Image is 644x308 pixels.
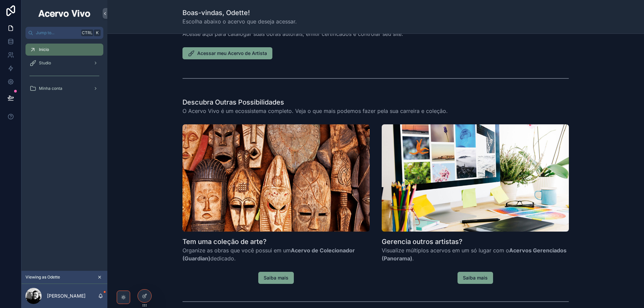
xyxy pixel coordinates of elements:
[25,27,103,39] button: Jump to...CtrlK
[182,237,370,246] h1: Tem uma coleção de arte?
[37,8,92,19] img: App logo
[39,47,49,52] span: Início
[258,272,294,284] button: Saiba mais
[81,29,93,36] span: Ctrl
[39,60,51,66] span: Studio
[25,57,103,69] a: Studio
[21,39,107,103] div: scrollable content
[95,30,100,36] span: K
[39,86,62,91] span: Minha conta
[463,274,488,281] span: Saiba mais
[182,8,297,17] h1: Boas-vindas, Odette!
[182,47,272,59] button: Acessar meu Acervo de Artista
[182,30,403,38] span: Acesse aqui para catalogar suas obras autorais, emitir certificados e controlar seu site.
[182,246,370,262] span: Organize as obras que você possui em um dedicado.
[197,50,267,57] span: Acessar meu Acervo de Artista
[47,293,86,299] p: [PERSON_NAME]
[382,246,569,262] span: Visualize múltiplos acervos em um só lugar com o .
[25,82,103,95] a: Minha conta
[182,107,448,115] span: O Acervo Vivo é um ecossistema completo. Veja o que mais podemos fazer pela sua carreira e coleção.
[458,272,493,284] button: Saiba mais
[25,44,103,56] a: Início
[182,17,297,25] span: Escolha abaixo o acervo que deseja acessar.
[182,98,448,107] h1: Descubra Outras Possibilidades
[264,274,288,281] span: Saiba mais
[36,30,78,36] span: Jump to...
[382,237,569,246] h1: Gerencia outros artistas?
[25,274,60,280] span: Viewing as Odette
